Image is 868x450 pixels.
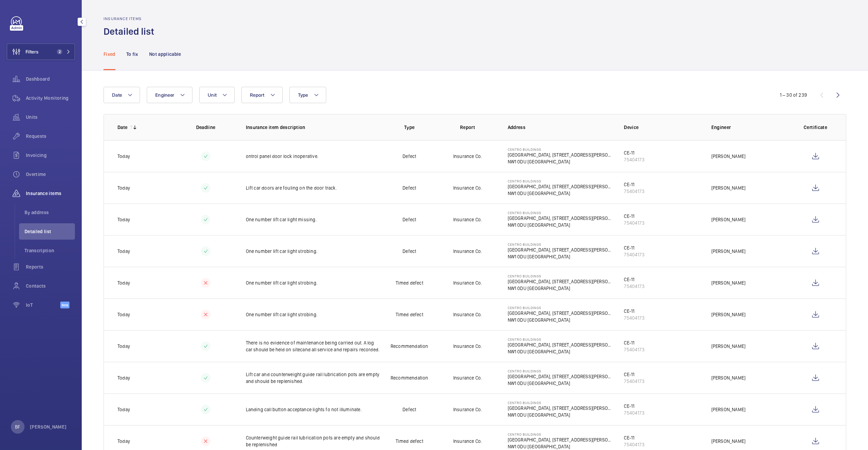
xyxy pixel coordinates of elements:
[508,147,613,151] p: Centro Buildings
[624,220,644,226] div: 75404173
[711,279,745,286] p: [PERSON_NAME]
[508,369,613,373] p: Centro Buildings
[149,51,181,58] p: Not applicable
[117,343,130,350] p: Today
[453,343,482,350] p: Insurance Co.
[711,374,745,381] p: [PERSON_NAME]
[453,184,482,191] p: Insurance Co.
[508,405,613,412] p: [GEOGRAPHIC_DATA], [STREET_ADDRESS][PERSON_NAME]
[624,283,644,290] div: 75404173
[799,124,832,131] p: Certificate
[508,183,613,190] p: [GEOGRAPHIC_DATA], [STREET_ADDRESS][PERSON_NAME]
[246,339,380,353] p: There is no evidence of maintenance being carried out. A log car should be held on sitecand all s...
[508,341,613,348] p: [GEOGRAPHIC_DATA], [STREET_ADDRESS][PERSON_NAME]
[208,92,217,98] span: Unit
[508,306,613,310] p: Centro Buildings
[711,184,745,191] p: [PERSON_NAME]
[624,213,644,220] div: CE-11
[508,401,613,405] p: Centro Buildings
[453,153,482,160] p: Insurance Co.
[508,124,613,131] p: Address
[624,188,644,195] div: 75404173
[26,95,75,101] span: Activity Monitoring
[453,438,482,445] p: Insurance Co.
[26,48,38,55] span: Filters
[199,87,235,103] button: Unit
[30,423,67,430] p: [PERSON_NAME]
[508,215,613,222] p: [GEOGRAPHIC_DATA], [STREET_ADDRESS][PERSON_NAME]
[624,434,644,441] div: CE-11
[508,190,613,197] p: NW1 0DU [GEOGRAPHIC_DATA]
[246,184,380,191] p: Lift car doors are fouling on the door track.
[396,311,423,318] p: Timed defect
[403,248,416,255] p: Defect
[508,285,613,292] p: NW1 0DU [GEOGRAPHIC_DATA]
[26,76,75,82] span: Dashboard
[403,153,416,160] p: Defect
[443,124,492,131] p: Report
[624,378,644,385] div: 75404173
[57,49,62,54] span: 2
[711,311,745,318] p: [PERSON_NAME]
[298,92,308,98] span: Type
[246,406,380,413] p: Landing call button acceptance lights fo not illuminate.
[508,211,613,215] p: Centro Buildings
[508,317,613,323] p: NW1 0DU [GEOGRAPHIC_DATA]
[711,153,745,160] p: [PERSON_NAME]
[624,244,644,251] div: CE-11
[117,438,130,445] p: Today
[624,181,644,188] div: CE-11
[26,152,75,159] span: Invoicing
[25,247,75,254] span: Transcription
[26,190,75,197] span: Insurance items
[241,87,283,103] button: Report
[246,311,380,318] p: One number lift car light strobing.
[624,308,644,315] div: CE-11
[624,409,644,416] div: 75404173
[453,248,482,255] p: Insurance Co.
[508,380,613,387] p: NW1 0DU [GEOGRAPHIC_DATA]
[246,216,380,223] p: One number lift car light missing.
[508,348,613,355] p: NW1 0DU [GEOGRAPHIC_DATA]
[117,124,127,131] p: Date
[26,263,75,270] span: Reports
[15,423,20,430] p: BF
[246,371,380,385] p: Lift car and counterweight guide rail lubrication pots are empty and should be replenished.
[508,274,613,278] p: Centro Buildings
[711,343,745,350] p: [PERSON_NAME]
[508,246,613,253] p: [GEOGRAPHIC_DATA], [STREET_ADDRESS][PERSON_NAME]
[117,311,130,318] p: Today
[117,406,130,413] p: Today
[711,124,788,131] p: Engineer
[624,149,644,156] div: CE-11
[182,124,230,131] p: Deadline
[104,25,158,38] h1: Detailed list
[25,228,75,235] span: Detailed list
[508,443,613,450] p: NW1 0DU [GEOGRAPHIC_DATA]
[508,179,613,183] p: Centro Buildings
[508,222,613,228] p: NW1 0DU [GEOGRAPHIC_DATA]
[624,315,644,321] div: 75404173
[104,51,115,58] p: Fixed
[117,248,130,255] p: Today
[104,87,140,103] button: Date
[112,92,122,98] span: Date
[624,346,644,353] div: 75404173
[246,153,380,160] p: ontrol panel door lock inoperative.
[396,438,423,445] p: Timed defect
[453,311,482,318] p: Insurance Co.
[624,251,644,258] div: 75404173
[25,209,75,216] span: By address
[453,279,482,286] p: Insurance Co.
[508,432,613,436] p: Centro Buildings
[250,92,265,98] span: Report
[624,339,644,346] div: CE-11
[104,16,158,21] h2: Insurance items
[385,124,434,131] p: Type
[453,216,482,223] p: Insurance Co.
[624,156,644,163] div: 75404173
[508,253,613,260] p: NW1 0DU [GEOGRAPHIC_DATA]
[26,114,75,120] span: Units
[508,436,613,443] p: [GEOGRAPHIC_DATA], [STREET_ADDRESS][PERSON_NAME]
[26,283,75,289] span: Contacts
